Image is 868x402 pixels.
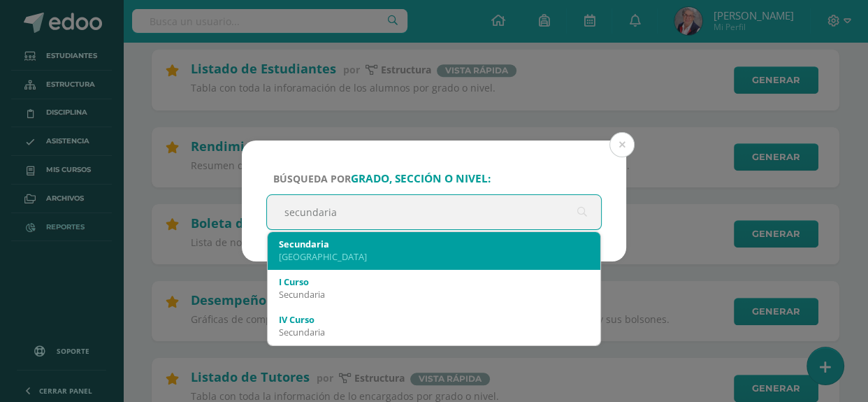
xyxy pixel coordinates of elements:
[279,313,589,326] div: IV Curso
[267,195,601,229] input: ej. Primero primaria, etc.
[279,288,589,301] div: Secundaria
[351,171,491,186] strong: grado, sección o nivel:
[279,275,589,288] div: I Curso
[279,326,589,338] div: Secundaria
[609,132,635,157] button: Close (Esc)
[273,172,491,185] span: Búsqueda por
[279,250,589,263] div: [GEOGRAPHIC_DATA]
[279,238,589,250] div: Secundaria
